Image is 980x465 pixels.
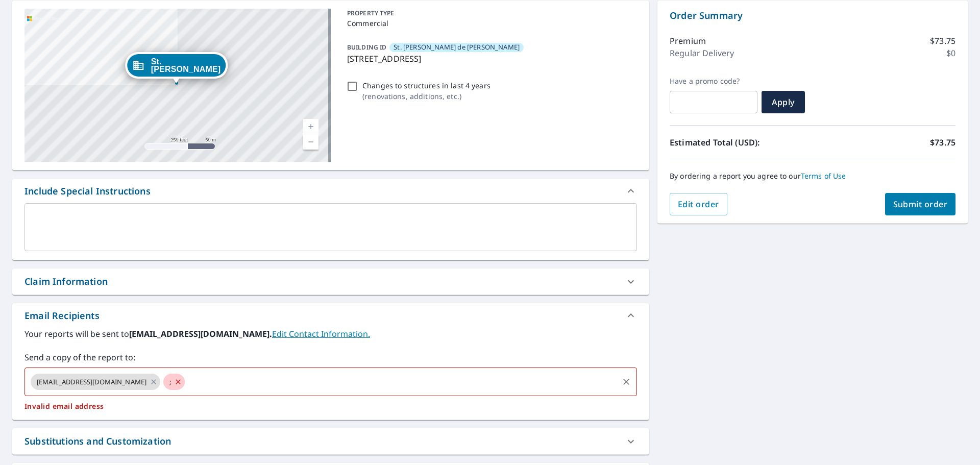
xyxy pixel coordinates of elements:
a: Current Level 17, Zoom In [303,119,318,134]
span: [EMAIL_ADDRESS][DOMAIN_NAME] [31,377,153,387]
p: [STREET_ADDRESS] [347,53,633,65]
p: Premium [670,35,706,47]
div: Dropped pin, building St. Jane Frances de Chantal Parish, Commercial property, 9601 Old Georgetow... [125,52,228,84]
div: Substitutions and Customization [12,428,649,454]
a: Current Level 17, Zoom Out [303,134,318,150]
p: Commercial [347,18,633,29]
div: Include Special Instructions [12,179,649,203]
span: Apply [770,96,797,108]
div: Claim Information [24,275,108,288]
label: Send a copy of the report to: [24,351,637,363]
button: Clear [619,375,633,389]
button: Edit order [670,193,727,215]
p: Estimated Total (USD): [670,136,813,149]
p: Regular Delivery [670,47,734,59]
button: Apply [762,91,805,113]
label: Your reports will be sent to [24,328,637,340]
span: St. [PERSON_NAME] de [PERSON_NAME] [394,42,520,52]
p: By ordering a report you agree to our [670,172,955,181]
div: Email Recipients [24,309,100,323]
div: Include Special Instructions [24,184,151,198]
span: ; [163,377,177,387]
span: St. [PERSON_NAME] [151,58,220,73]
p: $73.75 [930,136,955,149]
b: [EMAIL_ADDRESS][DOMAIN_NAME]. [129,328,272,339]
p: Changes to structures in last 4 years [362,80,491,91]
div: Substitutions and Customization [24,434,171,448]
div: Email Recipients [12,303,649,328]
p: PROPERTY TYPE [347,9,633,18]
div: [EMAIL_ADDRESS][DOMAIN_NAME] [31,374,160,390]
p: $73.75 [930,35,955,47]
p: Invalid email address [24,402,637,411]
p: Order Summary [670,9,955,22]
a: Terms of Use [801,171,846,181]
label: Have a promo code? [670,77,757,86]
a: EditContactInfo [272,328,370,339]
div: ; [163,374,185,390]
p: ( renovations, additions, etc. ) [362,91,491,102]
div: Claim Information [12,268,649,295]
button: Submit order [885,193,956,215]
p: $0 [946,47,955,59]
span: Submit order [893,199,948,210]
p: BUILDING ID [347,43,386,52]
span: Edit order [678,199,719,210]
